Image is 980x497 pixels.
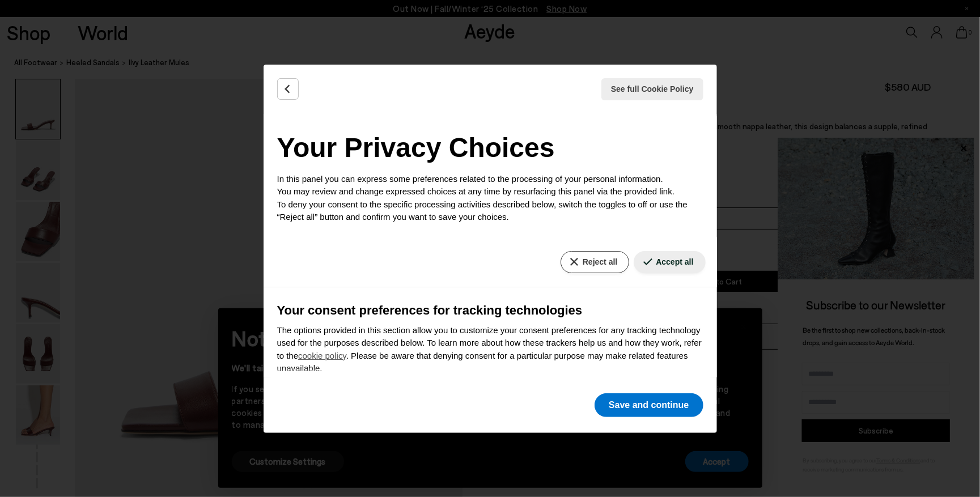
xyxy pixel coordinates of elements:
[277,173,703,224] p: In this panel you can express some preferences related to the processing of your personal informa...
[561,251,629,273] button: Reject all
[298,351,346,360] a: cookie policy - link opens in a new tab
[634,251,705,273] button: Accept all
[277,324,703,375] p: The options provided in this section allow you to customize your consent preferences for any trac...
[611,83,694,95] span: See full Cookie Policy
[277,301,703,320] h3: Your consent preferences for tracking technologies
[277,128,703,168] h2: Your Privacy Choices
[595,393,703,417] button: Save and continue
[601,78,703,100] button: See full Cookie Policy
[277,78,299,100] button: Back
